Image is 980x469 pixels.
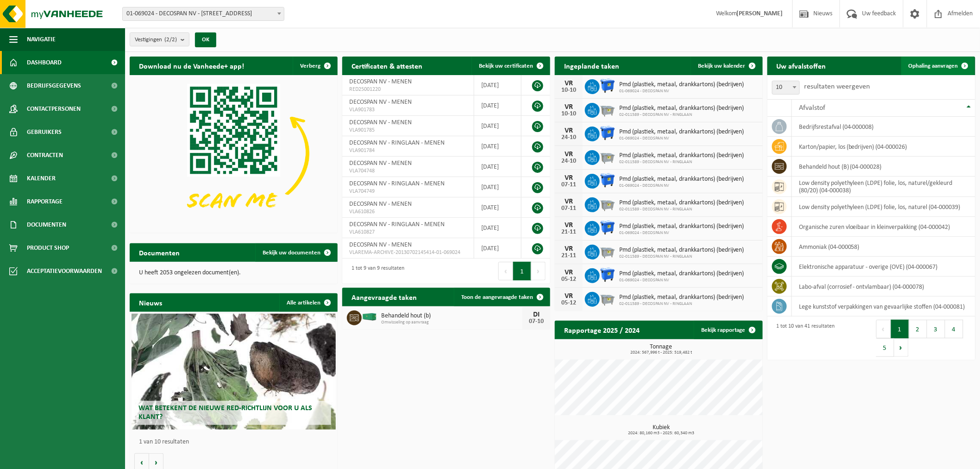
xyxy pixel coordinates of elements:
[619,159,744,165] span: 02-011589 - DECOSPAN NV - RINGLAAN
[349,241,412,248] span: DECOSPAN NV - MENEN
[600,149,616,165] img: WB-2500-GAL-GY-01
[694,321,762,339] a: Bekijk rapportage
[139,270,328,276] p: U heeft 2053 ongelezen document(en).
[27,97,81,120] span: Contactpersonen
[164,37,177,43] count: (2/2)
[132,314,335,430] a: Wat betekent de nieuwe RED-richtlijn voor u als klant?
[27,190,63,213] span: Rapportage
[619,199,744,207] span: Pmd (plastiek, metaal, drankkartons) (bedrijven)
[349,106,467,114] span: VLA901783
[474,95,521,116] td: [DATE]
[27,167,56,190] span: Kalender
[27,120,62,144] span: Gebruikers
[27,236,69,260] span: Product Shop
[691,57,762,75] a: Bekijk uw kalender
[559,111,578,117] div: 10-10
[600,243,616,259] img: WB-2500-GAL-GY-01
[559,87,578,94] div: 10-10
[600,172,616,188] img: WB-1100-HPE-BE-01
[600,125,616,141] img: WB-1100-HPE-BE-01
[559,245,578,253] div: VR
[349,160,412,167] span: DECOSPAN NV - MENEN
[130,243,189,261] h2: Documenten
[555,321,649,339] h2: Rapportage 2025 / 2024
[474,197,521,218] td: [DATE]
[130,293,171,311] h2: Nieuws
[600,78,616,94] img: WB-1100-HPE-BE-01
[27,260,102,283] span: Acceptatievoorwaarden
[27,28,56,51] span: Navigatie
[531,262,546,280] button: Next
[804,83,870,90] label: resultaten weergeven
[293,57,337,75] button: Verberg
[619,183,744,189] span: 01-069024 - DECOSPAN NV
[876,320,891,338] button: Previous
[600,291,616,306] img: WB-2500-GAL-GY-01
[792,197,975,217] td: low density polyethyleen (LDPE) folie, los, naturel (04-000039)
[474,177,521,197] td: [DATE]
[349,180,445,187] span: DECOSPAN NV - RINGLAAN - MENEN
[799,104,825,112] span: Afvalstof
[792,157,975,177] td: behandeld hout (B) (04-000028)
[349,208,467,215] span: VLA610826
[619,270,744,278] span: Pmd (plastiek, metaal, drankkartons) (bedrijven)
[381,312,522,320] span: Behandeld hout (b)
[559,431,763,436] span: 2024: 80,160 m3 - 2025: 60,340 m3
[349,167,467,175] span: VLA704748
[135,33,177,47] span: Vestigingen
[559,253,578,259] div: 21-11
[619,152,744,159] span: Pmd (plastiek, metaal, drankkartons) (bedrijven)
[130,57,253,75] h2: Download nu de Vanheede+ app!
[792,277,975,297] td: labo-afval (corrosief - ontvlambaar) (04-000078)
[600,196,616,212] img: WB-2500-GAL-GY-01
[300,63,320,69] span: Verberg
[349,119,412,126] span: DECOSPAN NV - MENEN
[559,134,578,141] div: 24-10
[619,278,744,283] span: 01-069024 - DECOSPAN NV
[27,51,62,74] span: Dashboard
[619,247,744,254] span: Pmd (plastiek, metaal, drankkartons) (bedrijven)
[559,198,578,205] div: VR
[876,338,894,357] button: 5
[619,301,744,307] span: 02-011589 - DECOSPAN NV - RINGLAAN
[555,57,628,75] h2: Ingeplande taken
[559,229,578,235] div: 21-11
[454,288,549,306] a: Toon de aangevraagde taken
[513,262,531,280] button: 1
[474,238,521,259] td: [DATE]
[619,254,744,260] span: 02-011589 - DECOSPAN NV - RINGLAAN
[27,74,81,97] span: Bedrijfsgegevens
[927,320,945,338] button: 3
[195,32,216,47] button: OK
[792,257,975,277] td: elektronische apparatuur - overige (OVE) (04-000067)
[901,57,974,75] a: Ophaling aanvragen
[792,217,975,237] td: organische zuren vloeibaar in kleinverpakking (04-000042)
[891,320,909,338] button: 1
[279,293,337,312] a: Alle artikelen
[559,127,578,134] div: VR
[349,228,467,236] span: VLA610827
[27,213,66,236] span: Documenten
[471,57,549,75] a: Bekijk uw certificaten
[349,99,412,106] span: DECOSPAN NV - MENEN
[342,57,432,75] h2: Certificaten & attesten
[945,320,963,338] button: 4
[619,105,744,112] span: Pmd (plastiek, metaal, drankkartons) (bedrijven)
[894,338,909,357] button: Next
[600,101,616,117] img: WB-2500-GAL-GY-01
[737,10,783,17] strong: [PERSON_NAME]
[474,218,521,238] td: [DATE]
[139,439,333,445] p: 1 van 10 resultaten
[559,350,763,355] span: 2024: 567,996 t - 2025: 519,482 t
[349,188,467,195] span: VLA704749
[619,176,744,183] span: Pmd (plastiek, metaal, drankkartons) (bedrijven)
[909,320,927,338] button: 2
[138,405,312,421] span: Wat betekent de nieuwe RED-richtlijn voor u als klant?
[559,174,578,182] div: VR
[619,136,744,141] span: 01-069024 - DECOSPAN NV
[619,89,744,94] span: 01-069024 - DECOSPAN NV
[349,78,412,85] span: DECOSPAN NV - MENEN
[349,147,467,154] span: VLA901784
[527,318,546,325] div: 07-10
[619,294,744,301] span: Pmd (plastiek, metaal, drankkartons) (bedrijven)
